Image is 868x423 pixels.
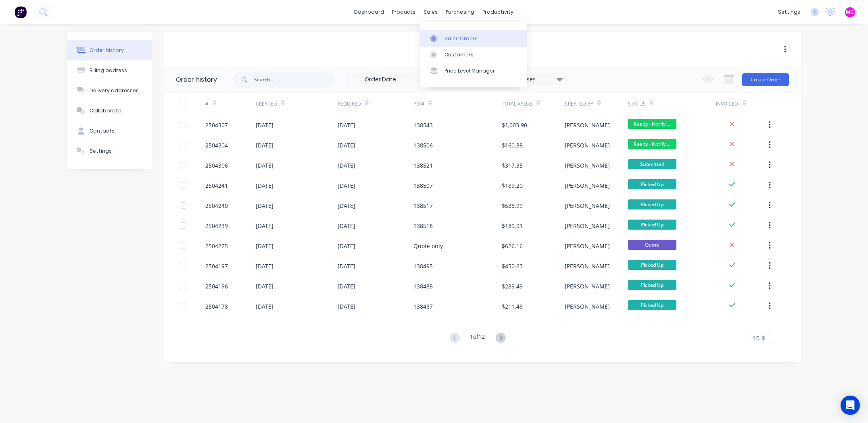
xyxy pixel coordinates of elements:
button: Settings [67,141,152,161]
div: 2504225 [205,242,228,250]
div: settings [774,6,804,18]
span: Ready - Notify ... [628,119,676,129]
div: Contacts [90,127,115,135]
div: Order history [176,75,217,85]
div: [DATE] [256,161,273,170]
div: [DATE] [256,242,273,250]
div: [DATE] [256,302,273,311]
div: [DATE] [338,282,355,290]
div: [DATE] [256,282,273,290]
div: Created By [565,93,628,115]
div: $450.63 [502,262,523,270]
div: 2504241 [205,181,228,190]
button: Billing address [67,60,152,81]
div: 2504304 [205,141,228,149]
div: $1,003.90 [502,121,527,129]
div: [DATE] [256,222,273,230]
a: Customers [420,47,527,63]
button: Collaborate [67,101,152,121]
div: Settings [90,147,112,155]
div: [DATE] [338,262,355,270]
div: PO # [413,93,502,115]
div: $189.91 [502,222,523,230]
div: productivity [479,6,518,18]
div: [PERSON_NAME] [565,161,610,170]
span: Picked Up [628,220,676,230]
div: # [205,100,209,108]
span: Picked Up [628,179,676,189]
div: 138488 [413,282,433,290]
div: Required [338,100,361,108]
div: [DATE] [256,141,273,149]
div: [DATE] [338,201,355,210]
div: 2504240 [205,201,228,210]
img: Factory [15,6,27,18]
div: [DATE] [256,121,273,129]
span: Picked Up [628,260,676,270]
div: 1 of 12 [470,332,485,344]
div: 138521 [413,161,433,170]
div: 2504196 [205,282,228,290]
div: 2504197 [205,262,228,270]
div: Status [628,93,716,115]
div: Sales Orders [444,35,478,42]
a: dashboard [351,6,388,18]
div: [DATE] [256,262,273,270]
button: Contacts [67,121,152,141]
a: Price Level Manager [420,63,527,79]
div: [PERSON_NAME] [565,262,610,270]
div: [DATE] [338,141,355,149]
div: $317.35 [502,161,523,170]
div: [PERSON_NAME] [565,141,610,149]
div: $189.20 [502,181,523,190]
div: Status [628,100,646,108]
div: PO # [413,100,424,108]
div: [DATE] [338,222,355,230]
div: 35 Statuses [500,75,568,84]
div: [PERSON_NAME] [565,181,610,190]
span: Picked Up [628,280,676,290]
div: 2504307 [205,121,228,129]
div: 138467 [413,302,433,311]
div: [PERSON_NAME] [565,222,610,230]
input: Search... [254,72,334,88]
span: Quote [628,240,676,250]
div: $160.88 [502,141,523,149]
div: [PERSON_NAME] [565,282,610,290]
div: [DATE] [338,242,355,250]
div: 138517 [413,201,433,210]
div: Collaborate [90,107,121,114]
div: 138506 [413,141,433,149]
div: 2504178 [205,302,228,311]
div: Customers [444,51,474,58]
div: Invoiced [716,93,767,115]
div: [DATE] [256,181,273,190]
input: Order Date [346,74,414,86]
div: products [388,6,420,18]
div: $289.49 [502,282,523,290]
div: Total Value [502,100,532,108]
button: Delivery addresses [67,81,152,101]
div: 2504306 [205,161,228,170]
div: $211.48 [502,302,523,311]
div: [PERSON_NAME] [565,302,610,311]
div: Required [338,93,413,115]
span: 10 [753,334,759,342]
div: Created [256,100,277,108]
div: Created [256,93,338,115]
span: Ready - Notify ... [628,139,676,149]
div: [PERSON_NAME] [565,121,610,129]
div: Quote only [413,242,443,250]
button: Create Order [742,73,789,86]
div: [DATE] [256,201,273,210]
div: [DATE] [338,181,355,190]
div: [PERSON_NAME] [565,242,610,250]
div: $538.99 [502,201,523,210]
div: Price Level Manager [444,67,495,75]
div: 138495 [413,262,433,270]
span: Picked Up [628,300,676,310]
div: Order history [90,47,124,54]
span: MG [846,8,854,16]
div: 2504239 [205,222,228,230]
div: [DATE] [338,302,355,311]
